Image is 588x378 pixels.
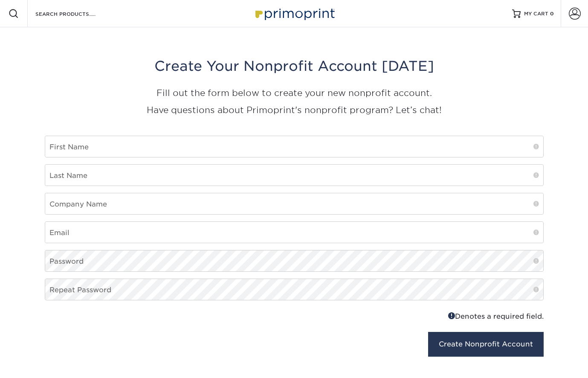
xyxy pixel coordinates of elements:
button: Create Nonprofit Account [428,332,544,357]
span: MY CART [524,10,548,17]
p: Fill out the form below to create your new nonprofit account. Have questions about Primoprint's n... [45,84,544,119]
div: Denotes a required field. [301,311,544,322]
input: SEARCH PRODUCTS..... [35,9,118,19]
img: Primoprint [252,4,337,23]
h3: Create Your Nonprofit Account [DATE] [45,58,544,74]
span: 0 [550,11,554,17]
